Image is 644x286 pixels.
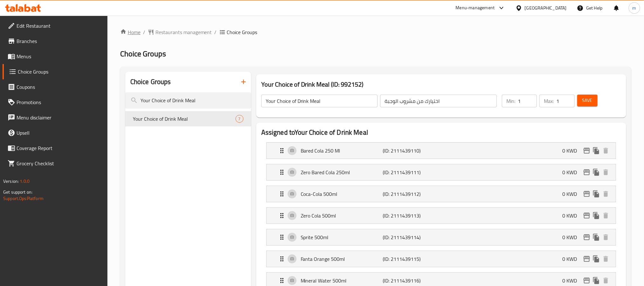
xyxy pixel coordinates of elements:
[267,229,616,245] div: Expand
[301,168,383,176] p: Zero Bared Cola 250ml
[261,205,621,226] li: Expand
[17,144,102,152] span: Coverage Report
[3,33,107,49] a: Branches
[383,147,437,154] p: (ID: 2111439110)
[3,194,44,203] a: Support.OpsPlatform
[133,115,236,123] span: Your Choice of Drink Meal
[562,255,582,263] p: 0 KWD
[17,37,102,45] span: Branches
[261,128,621,137] h2: Assigned to Your Choice of Drink Meal
[120,28,631,36] nav: breadcrumb
[544,97,554,105] p: Max:
[601,254,611,264] button: delete
[592,189,601,199] button: duplicate
[3,49,107,64] a: Menus
[130,77,171,87] h2: Choice Groups
[3,125,107,140] a: Upsell
[577,95,598,106] button: Save
[601,146,611,155] button: delete
[17,129,102,137] span: Upsell
[601,211,611,220] button: delete
[383,255,437,263] p: (ID: 2111439115)
[592,146,601,155] button: duplicate
[601,168,611,177] button: delete
[582,146,592,155] button: edit
[148,28,212,36] a: Restaurants management
[601,276,611,285] button: delete
[125,111,251,126] div: Your Choice of Drink Meal7
[261,248,621,270] li: Expand
[3,18,107,33] a: Edit Restaurant
[261,140,621,161] li: Expand
[562,147,582,154] p: 0 KWD
[301,277,383,284] p: Mineral Water 500ml
[301,147,383,154] p: Bared Cola 250 Ml
[261,161,621,183] li: Expand
[601,232,611,242] button: delete
[17,22,102,30] span: Edit Restaurant
[562,277,582,284] p: 0 KWD
[155,28,212,36] span: Restaurants management
[525,4,567,11] div: [GEOGRAPHIC_DATA]
[301,233,383,241] p: Sprite 500ml
[143,28,145,36] li: /
[236,116,243,122] span: 7
[301,255,383,263] p: Fanta Orange 500ml
[267,208,616,224] div: Expand
[18,68,102,75] span: Choice Groups
[582,232,592,242] button: edit
[582,168,592,177] button: edit
[3,188,32,196] span: Get support on:
[592,254,601,264] button: duplicate
[383,277,437,284] p: (ID: 2111439116)
[383,233,437,241] p: (ID: 2111439114)
[562,168,582,176] p: 0 KWD
[3,140,107,156] a: Coverage Report
[562,233,582,241] p: 0 KWD
[261,226,621,248] li: Expand
[582,254,592,264] button: edit
[592,232,601,242] button: duplicate
[267,164,616,180] div: Expand
[301,190,383,198] p: Coca-Cola 500ml
[120,46,166,61] span: Choice Groups
[20,177,30,185] span: 1.0.0
[261,79,621,89] h3: Your Choice of Drink Meal (ID: 992152)
[17,53,102,60] span: Menus
[592,211,601,220] button: duplicate
[383,190,437,198] p: (ID: 2111439112)
[592,168,601,177] button: duplicate
[17,160,102,167] span: Grocery Checklist
[3,64,107,79] a: Choice Groups
[215,28,217,36] li: /
[267,251,616,267] div: Expand
[120,28,140,36] a: Home
[17,83,102,91] span: Coupons
[267,186,616,202] div: Expand
[3,79,107,95] a: Coupons
[506,97,515,105] p: Min:
[633,4,636,11] span: m
[562,190,582,198] p: 0 KWD
[301,212,383,219] p: Zero Cola 500ml
[592,276,601,285] button: duplicate
[582,97,593,104] span: Save
[601,189,611,199] button: delete
[17,114,102,121] span: Menu disclaimer
[267,143,616,159] div: Expand
[456,4,495,12] div: Menu-management
[3,177,19,185] span: Version:
[582,276,592,285] button: edit
[582,189,592,199] button: edit
[3,156,107,171] a: Grocery Checklist
[383,212,437,219] p: (ID: 2111439113)
[3,110,107,125] a: Menu disclaimer
[261,183,621,205] li: Expand
[3,95,107,110] a: Promotions
[562,212,582,219] p: 0 KWD
[227,28,257,36] span: Choice Groups
[582,211,592,220] button: edit
[17,98,102,106] span: Promotions
[383,168,437,176] p: (ID: 2111439111)
[125,92,251,109] input: search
